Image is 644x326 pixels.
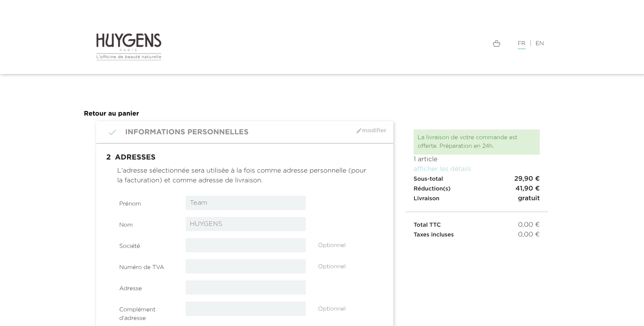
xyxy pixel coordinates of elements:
i: mode_edit [356,127,362,134]
span: 2 [102,150,115,166]
span: 0,00 € [518,220,540,230]
span: Total TTC [414,222,441,228]
p: 1 article [414,155,540,164]
span: Livraison [414,196,440,201]
span: La livraison de votre commande est offerte. Préparation en 24h. [418,135,517,149]
span: 29,90 € [514,174,540,184]
span: 41,90 € [515,184,540,194]
i:  [102,127,113,137]
div: Optionnel [312,238,378,250]
h1: Informations personnelles [102,127,387,137]
div: Optionnel [312,302,378,313]
span: Taxes incluses [414,232,454,238]
a: afficher les détails [414,166,471,173]
div: Optionnel [312,259,378,271]
label: Prénom [113,196,180,208]
label: Nom [113,217,180,230]
span: gratuit [518,194,540,203]
label: Société [113,238,180,251]
label: Adresse [113,280,180,293]
p: L'adresse sélectionnée sera utilisée à la fois comme adresse personnelle (pour la facturation) et... [117,166,372,186]
span: Sous-total [414,176,443,182]
span: 0,00 € [518,230,540,240]
label: Numéro de TVA [113,259,180,272]
label: Complément d'adresse [113,302,180,323]
a: Retour au panier [84,111,139,117]
h1: Adresses [102,150,387,166]
img: Huygens logo [96,33,162,61]
span: Modifier [356,127,386,134]
div: | [328,39,548,48]
span: Réduction(s) [414,186,451,192]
